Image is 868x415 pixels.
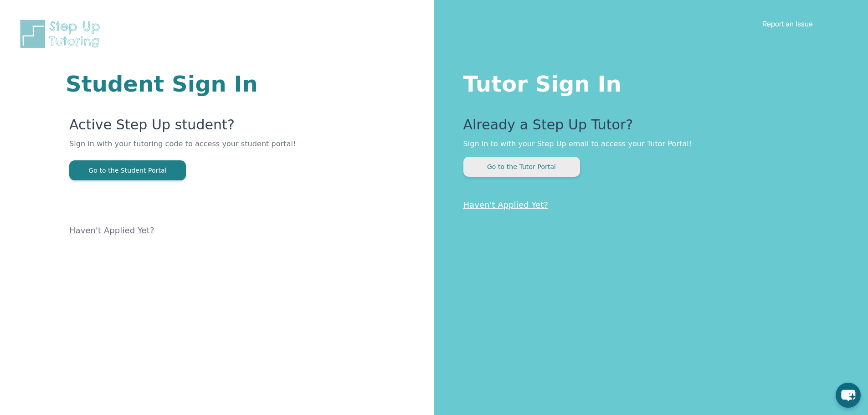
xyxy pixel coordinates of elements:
[463,69,832,95] h1: Tutor Sign In
[836,383,861,408] button: chat-button
[463,117,832,138] p: Already a Step Up Tutor?
[69,225,154,235] a: Haven't Applied Yet?
[463,138,832,149] p: Sign in to with your Step Up email to access your Tutor Portal!
[762,19,813,28] a: Report an Issue
[69,117,325,138] p: Active Step Up student?
[463,157,580,177] button: Go to the Tutor Portal
[463,162,580,171] a: Go to the Tutor Portal
[66,73,325,95] h1: Student Sign In
[69,166,186,174] a: Go to the Student Portal
[69,138,325,160] p: Sign in with your tutoring code to access your student portal!
[69,160,186,180] button: Go to the Student Portal
[463,200,549,210] a: Haven't Applied Yet?
[18,18,106,50] img: Step Up Tutoring horizontal logo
